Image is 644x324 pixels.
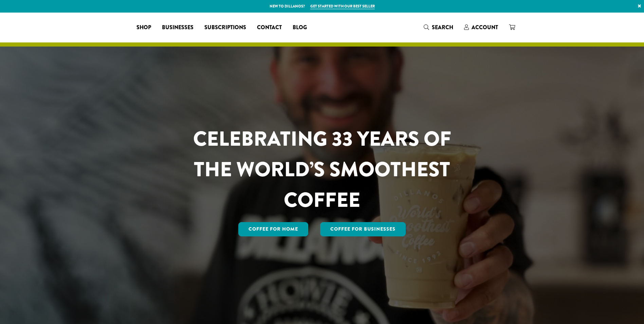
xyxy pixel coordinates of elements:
h1: CELEBRATING 33 YEARS OF THE WORLD’S SMOOTHEST COFFEE [173,124,471,215]
a: Coffee for Home [238,222,308,236]
a: Coffee For Businesses [320,222,406,236]
span: Search [432,23,453,31]
span: Blog [293,23,307,32]
span: Account [472,23,498,31]
span: Businesses [162,23,194,32]
span: Shop [136,23,151,32]
a: Get started with our best seller [310,3,375,9]
a: Shop [131,22,157,33]
span: Subscriptions [204,23,246,32]
span: Contact [257,23,282,32]
a: Search [418,22,459,33]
